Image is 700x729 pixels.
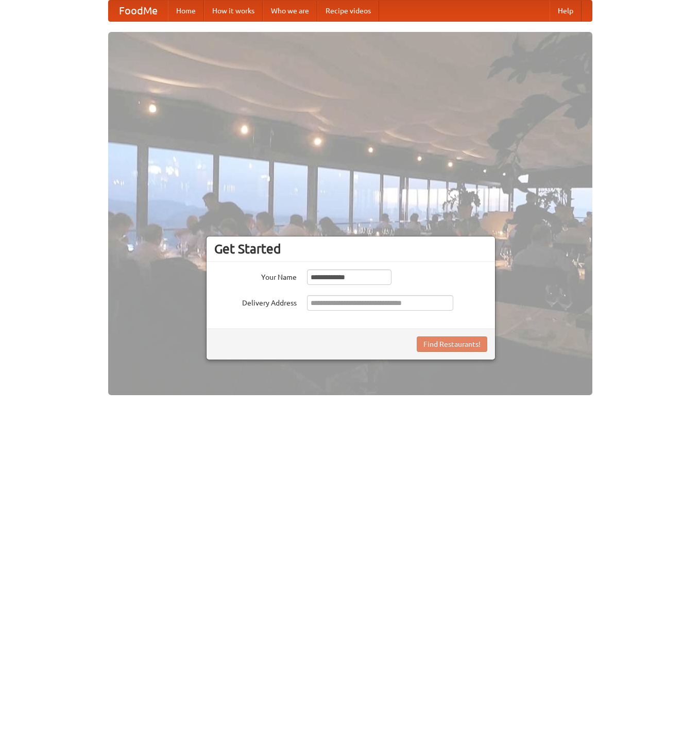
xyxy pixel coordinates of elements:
[550,1,582,21] a: Help
[204,1,263,21] a: How it works
[417,336,487,352] button: Find Restaurants!
[214,241,487,257] h3: Get Started
[263,1,317,21] a: Who we are
[109,1,168,21] a: FoodMe
[317,1,379,21] a: Recipe videos
[214,269,297,282] label: Your Name
[214,295,297,308] label: Delivery Address
[168,1,204,21] a: Home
